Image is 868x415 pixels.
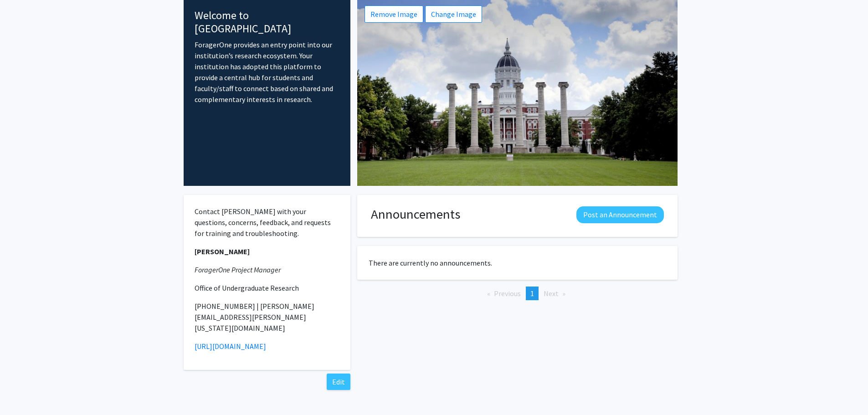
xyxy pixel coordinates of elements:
[195,342,266,351] a: [URL][DOMAIN_NAME]
[195,39,340,105] p: ForagerOne provides an entry point into our institution’s research ecosystem. Your institution ha...
[327,374,350,390] button: Edit
[365,5,423,23] button: Remove Image
[576,206,664,223] button: Post an Announcement
[195,247,250,256] strong: [PERSON_NAME]
[369,257,666,268] p: There are currently no announcements.
[425,5,482,23] button: Change Image
[494,289,521,298] span: Previous
[530,289,534,298] span: 1
[195,301,340,333] p: [PHONE_NUMBER] | [PERSON_NAME][EMAIL_ADDRESS][PERSON_NAME][US_STATE][DOMAIN_NAME]
[544,289,559,298] span: Next
[357,287,678,300] ul: Pagination
[195,9,340,36] h4: Welcome to [GEOGRAPHIC_DATA]
[371,206,460,222] h1: Announcements
[7,374,39,408] iframe: Chat
[195,265,281,274] em: ForagerOne Project Manager
[195,282,340,293] p: Office of Undergraduate Research
[195,206,340,239] p: Contact [PERSON_NAME] with your questions, concerns, feedback, and requests for training and trou...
